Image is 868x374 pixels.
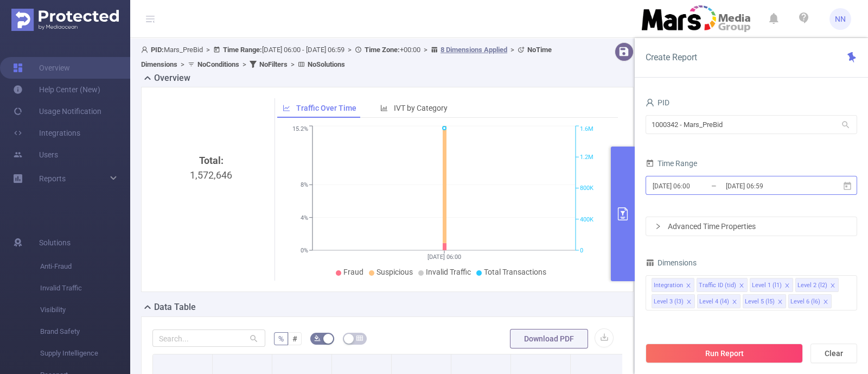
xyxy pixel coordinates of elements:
[646,98,654,107] i: icon: user
[283,104,290,112] i: icon: line-chart
[646,217,857,236] div: icon: rightAdvanced Time Properties
[199,155,224,166] b: Total:
[13,122,80,144] a: Integrations
[646,52,697,62] span: Create Report
[646,98,669,107] span: PID
[380,104,388,112] i: icon: bar-chart
[39,168,66,189] a: Reports
[40,343,130,364] span: Supply Intelligence
[39,174,66,183] span: Reports
[580,247,583,254] tspan: 0
[699,295,729,309] div: Level 4 (l4)
[739,283,744,289] i: icon: close
[154,72,190,85] h2: Overview
[484,268,546,276] span: Total Transactions
[427,253,461,261] tspan: [DATE] 06:00
[823,299,828,306] i: icon: close
[646,159,697,168] span: Time Range
[784,283,790,289] i: icon: close
[154,301,196,314] h2: Data Table
[699,278,736,293] div: Traffic ID (tid)
[646,258,697,267] span: Dimensions
[420,46,431,54] span: >
[314,335,321,341] i: icon: bg-colors
[157,153,266,335] div: 1,572,646
[308,60,345,68] b: No Solutions
[426,268,471,276] span: Invalid Traffic
[580,185,593,192] tspan: 800K
[223,46,262,54] b: Time Range:
[654,278,683,293] div: Integration
[835,8,846,30] span: NN
[13,100,101,122] a: Usage Notification
[40,299,130,321] span: Visibility
[441,46,507,54] u: 8 Dimensions Applied
[356,335,363,341] i: icon: table
[40,277,130,299] span: Invalid Traffic
[151,46,164,54] b: PID:
[830,283,835,289] i: icon: close
[394,104,448,112] span: IVT by Category
[752,278,782,293] div: Level 1 (l1)
[288,60,298,68] span: >
[365,46,400,54] b: Time Zone:
[39,232,71,253] span: Solutions
[750,278,793,292] li: Level 1 (l1)
[197,60,239,68] b: No Conditions
[580,154,593,161] tspan: 1.2M
[652,294,695,308] li: Level 3 (l3)
[697,278,748,292] li: Traffic ID (tid)
[510,329,588,348] button: Download PDF
[301,214,308,221] tspan: 4%
[141,46,552,68] span: Mars_PreBid [DATE] 06:00 - [DATE] 06:59 +00:00
[797,278,827,293] div: Level 2 (l2)
[745,295,775,309] div: Level 5 (l5)
[686,283,691,289] i: icon: close
[507,46,518,54] span: >
[743,294,786,308] li: Level 5 (l5)
[301,181,308,188] tspan: 8%
[239,60,250,68] span: >
[725,179,813,193] input: End date
[177,60,188,68] span: >
[655,223,661,230] i: icon: right
[13,57,70,79] a: Overview
[646,344,803,363] button: Run Report
[40,256,130,277] span: Anti-Fraud
[788,294,832,308] li: Level 6 (l6)
[11,9,119,31] img: Protected Media
[697,294,741,308] li: Level 4 (l4)
[259,60,288,68] b: No Filters
[795,278,839,292] li: Level 2 (l2)
[344,46,355,54] span: >
[296,104,356,112] span: Traffic Over Time
[13,144,58,166] a: Users
[292,334,297,343] span: #
[343,268,363,276] span: Fraud
[580,126,593,133] tspan: 1.6M
[654,295,684,309] div: Level 3 (l3)
[152,329,265,347] input: Search...
[203,46,213,54] span: >
[376,268,413,276] span: Suspicious
[580,216,593,223] tspan: 400K
[732,299,737,306] i: icon: close
[652,278,694,292] li: Integration
[777,299,783,306] i: icon: close
[13,79,100,100] a: Help Center (New)
[292,126,308,133] tspan: 15.2%
[40,321,130,343] span: Brand Safety
[141,46,151,53] i: icon: user
[810,344,857,363] button: Clear
[686,299,692,306] i: icon: close
[278,334,284,343] span: %
[790,295,820,309] div: Level 6 (l6)
[301,247,308,254] tspan: 0%
[652,179,739,193] input: Start date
